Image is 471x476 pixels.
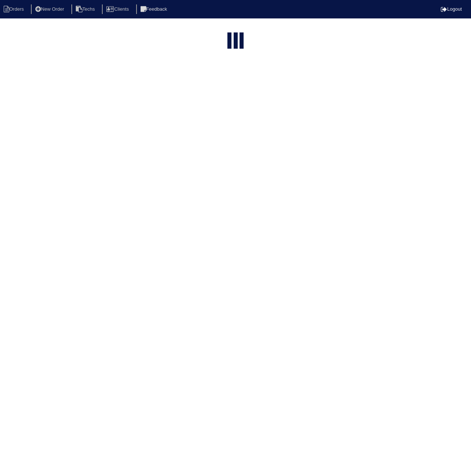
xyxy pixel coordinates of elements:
li: Techs [71,4,101,14]
li: New Order [31,4,70,14]
a: New Order [31,6,70,12]
a: Logout [441,6,462,12]
div: loading... [234,32,238,50]
li: Feedback [136,4,173,14]
a: Techs [71,6,101,12]
a: Clients [102,6,135,12]
li: Clients [102,4,135,14]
